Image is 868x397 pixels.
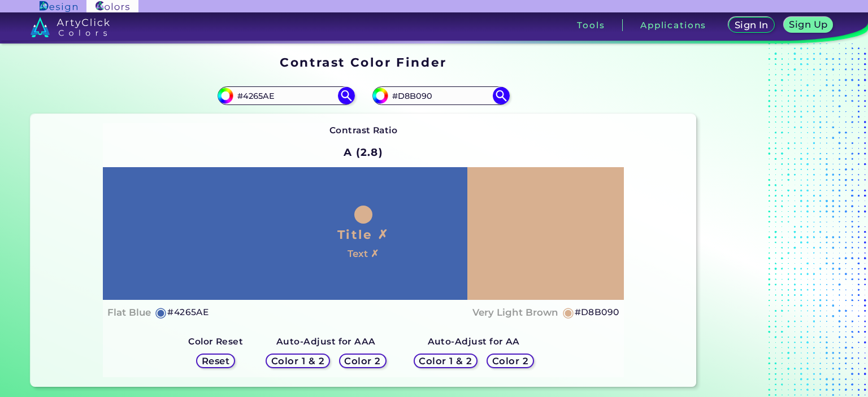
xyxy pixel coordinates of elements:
[735,20,769,29] h5: Sign In
[276,336,376,347] strong: Auto-Adjust for AAA
[338,140,388,165] h2: A (2.8)
[575,305,619,320] h5: #D8B090
[202,356,229,365] h5: Reset
[562,306,575,319] h5: ◉
[107,304,151,321] h4: Flat Blue
[337,226,389,243] h1: Title ✗
[167,305,209,320] h5: #4265AE
[329,125,398,136] strong: Contrast Ratio
[344,356,380,365] h5: Color 2
[493,87,510,104] img: icon search
[640,21,706,29] h3: Applications
[419,356,472,365] h5: Color 1 & 2
[233,88,338,103] input: type color 1..
[472,304,558,321] h4: Very Light Brown
[784,17,834,33] a: Sign Up
[428,336,520,347] strong: Auto-Adjust for AA
[577,21,605,29] h3: Tools
[155,306,167,319] h5: ◉
[728,17,775,33] a: Sign In
[338,87,355,104] img: icon search
[271,356,324,365] h5: Color 1 & 2
[280,54,446,71] h1: Contrast Color Finder
[348,246,379,262] h4: Text ✗
[388,88,493,103] input: type color 2..
[31,17,110,37] img: logo_artyclick_colors_white.svg
[492,356,528,365] h5: Color 2
[40,1,77,12] img: ArtyClick Design logo
[188,336,243,347] strong: Color Reset
[789,20,827,29] h5: Sign Up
